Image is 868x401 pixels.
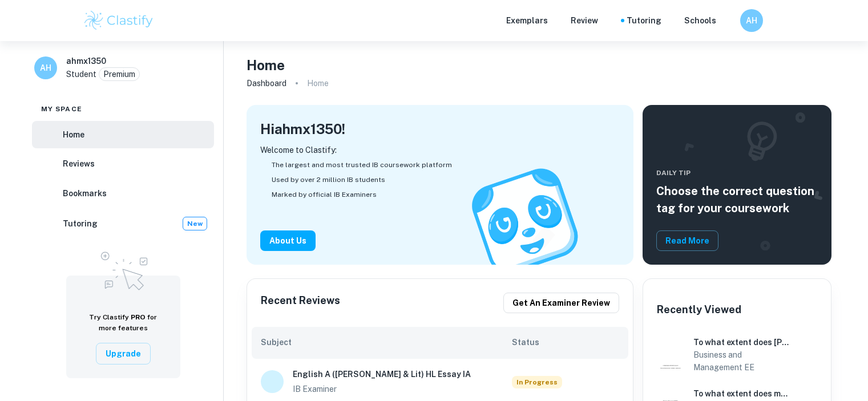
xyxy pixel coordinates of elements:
a: Home [32,121,214,148]
a: Dashboard [247,75,286,91]
p: IB Examiner [293,383,511,395]
a: TutoringNew [32,209,214,238]
button: About Us [260,230,316,251]
span: New [183,218,207,229]
span: Used by over 2 million IB students [272,175,385,185]
h6: Status [512,336,619,349]
p: Home [307,77,329,90]
a: Reviews [32,151,214,178]
img: Clastify logo [83,9,155,32]
h6: To what extent does market-oriented approach give Netflix, Inc. a competitive advantage in the st... [693,387,792,400]
h6: Business and Management EE [693,349,792,374]
button: Help and Feedback [725,18,731,23]
img: Upgrade to Pro [95,245,152,294]
span: In Progress [512,376,562,388]
span: Daily Tip [656,168,818,178]
span: PRO [131,313,146,321]
button: Get an examiner review [503,293,619,313]
span: My space [41,104,82,114]
span: Marked by official IB Examiners [272,189,377,200]
button: Read More [656,230,718,251]
p: Student [66,68,96,80]
button: Upgrade [96,343,151,364]
h6: Try Clastify for more features [80,312,167,334]
p: Review [571,14,598,27]
h6: Bookmarks [63,187,107,200]
h6: Reviews [63,157,95,170]
h4: Home [247,55,285,75]
p: Exemplars [506,14,548,27]
h6: Recent Reviews [261,293,340,313]
p: Premium [103,68,135,80]
h6: AH [39,62,53,74]
a: Bookmarks [32,180,214,207]
p: Welcome to Clastify: [260,144,620,156]
h6: Recently Viewed [657,302,741,318]
h6: ahmx1350 [66,55,106,67]
a: Business and Management EE example thumbnail: To what extent does Ryanair’s use of theTo what ext... [652,331,822,378]
img: Business and Management EE example thumbnail: To what extent does Ryanair’s use of the [657,341,684,368]
h6: To what extent does [PERSON_NAME]’s use of the point-to-point model give it a competitive advanta... [693,336,792,349]
a: Schools [684,14,716,27]
span: The largest and most trusted IB coursework platform [272,160,452,170]
h6: Subject [261,336,511,349]
h5: Choose the correct question tag for your coursework [656,183,818,217]
h6: English A ([PERSON_NAME] & Lit) HL Essay IA [293,368,511,380]
button: AH [740,9,763,32]
h6: AH [745,14,758,27]
h4: Hi ahmx1350 ! [260,119,345,139]
h6: Tutoring [63,217,98,230]
h6: Home [63,128,84,141]
a: Tutoring [627,14,661,27]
